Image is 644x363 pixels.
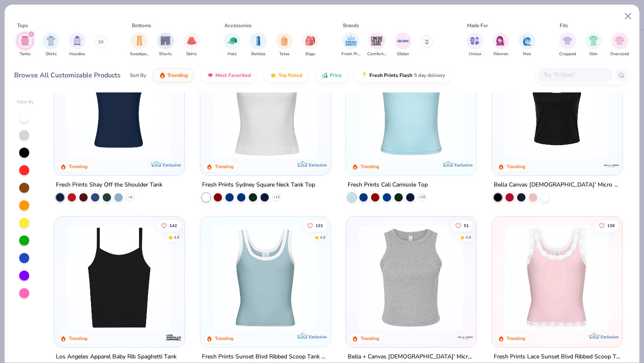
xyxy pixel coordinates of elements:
[500,53,614,158] img: 8af284bf-0d00-45ea-9003-ce4b9a3194ad
[589,51,598,57] span: Slim
[457,329,474,345] img: Bella + Canvas logo
[469,51,481,57] span: Unisex
[395,33,412,57] div: filter for Gildan
[419,194,425,199] span: + 15
[201,68,257,82] button: Most Favorited
[367,51,386,57] span: Comfort Colors
[227,51,237,57] span: Hats
[45,51,57,57] span: Shirts
[157,33,174,57] div: filter for Shorts
[559,51,576,57] span: Cropped
[69,33,86,57] button: filter button
[316,223,323,228] span: 131
[306,36,315,46] img: Bags Image
[207,72,214,79] img: most_fav.gif
[69,33,86,57] div: filter for Hoodies
[165,329,182,345] img: Los Angeles Apparel logo
[183,33,200,57] div: filter for Skirts
[273,194,279,199] span: + 13
[600,334,618,339] span: Exclusive
[187,36,197,46] img: Skirts Image
[615,36,624,46] img: Oversized Image
[270,72,277,79] img: TopRated.gif
[367,33,386,57] div: filter for Comfort Colors
[620,8,636,24] button: Close
[167,72,188,79] span: Trending
[69,51,85,57] span: Hoodies
[302,33,319,57] div: filter for Bags
[46,36,56,46] img: Shirts Image
[354,225,467,330] img: 52992e4f-a45f-431a-90ff-fda9c8197133
[315,68,348,82] button: Price
[306,51,315,57] span: Bags
[322,225,435,330] img: 07a12044-cce7-42e8-8405-722ae375aeff
[159,51,172,57] span: Shorts
[369,72,412,79] span: Fresh Prints Flash
[523,51,531,57] span: Men
[130,33,149,57] div: filter for Sweatpants
[343,22,359,29] div: Brands
[414,71,445,80] span: 5 day delivery
[500,225,614,330] img: afc69d81-610c-46fa-b7e7-0697e478933c
[278,72,302,79] span: Top Rated
[303,220,327,231] button: Like
[467,33,483,57] div: filter for Unisex
[464,223,469,228] span: 51
[367,33,386,57] button: filter button
[17,33,33,57] div: filter for Tanks
[130,72,146,79] div: Sort By
[20,36,30,46] img: Tanks Image
[14,70,121,80] div: Browse All Customizable Products
[560,22,568,29] div: Fits
[589,36,598,46] img: Slim Image
[371,35,383,47] img: Comfort Colors Image
[157,220,181,231] button: Like
[595,220,619,231] button: Like
[302,33,319,57] button: filter button
[43,33,59,57] button: filter button
[130,51,149,57] span: Sweatpants
[20,51,30,57] span: Tanks
[348,179,428,190] div: Fresh Prints Cali Camisole Top
[128,194,132,199] span: + 6
[455,162,472,167] span: Exclusive
[157,33,174,57] button: filter button
[470,36,480,46] img: Unisex Image
[397,35,409,47] img: Gildan Image
[224,33,240,57] button: filter button
[519,33,535,57] button: filter button
[395,33,412,57] button: filter button
[163,162,181,167] span: Exclusive
[56,179,162,190] div: Fresh Prints Shay Off the Shoulder Tank
[174,234,179,240] div: 4.8
[215,72,251,79] span: Most Favorited
[610,33,629,57] button: filter button
[355,68,451,82] button: Fresh Prints Flash5 day delivery
[308,162,326,167] span: Exclusive
[494,179,621,190] div: Bella Canvas [DEMOGRAPHIC_DATA]' Micro Ribbed Scoop Tank
[348,351,475,362] div: Bella + Canvas [DEMOGRAPHIC_DATA]' Micro Ribbed Racerback Tank
[17,99,34,105] div: Filter By
[361,72,368,79] img: flash.gif
[492,33,509,57] button: filter button
[585,33,602,57] button: filter button
[543,70,607,80] input: Try "T-Shirt"
[159,72,166,79] img: trending.gif
[225,22,252,29] div: Accessories
[523,36,532,46] img: Men Image
[250,33,267,57] button: filter button
[519,33,535,57] div: filter for Men
[43,33,59,57] div: filter for Shirts
[610,33,629,57] div: filter for Oversized
[63,225,176,330] img: cbf11e79-2adf-4c6b-b19e-3da42613dd1b
[341,33,361,57] button: filter button
[251,51,265,57] span: Bottles
[17,22,28,29] div: Tops
[130,33,149,57] button: filter button
[451,220,473,231] button: Like
[559,33,576,57] div: filter for Cropped
[330,72,342,79] span: Price
[280,36,289,46] img: Totes Image
[132,22,151,29] div: Bottoms
[250,33,267,57] div: filter for Bottles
